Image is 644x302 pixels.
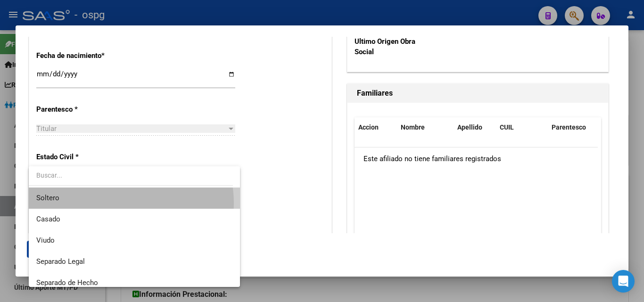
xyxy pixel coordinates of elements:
span: Separado de Hecho [36,278,98,287]
span: Viudo [36,236,55,245]
span: Separado Legal [36,257,85,266]
div: Open Intercom Messenger [612,270,635,293]
span: Casado [36,215,60,223]
span: Soltero [36,194,59,202]
input: dropdown search [29,165,233,185]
